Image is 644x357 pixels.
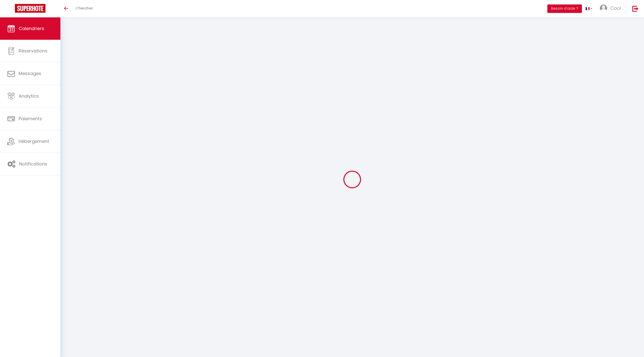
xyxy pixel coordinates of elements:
span: Analytics [19,93,39,99]
span: Hébergement [19,138,49,144]
span: Cool [610,5,621,11]
span: Chercher [76,5,93,11]
button: Besoin d'aide ? [547,4,582,13]
span: Calendriers [19,25,44,32]
span: Paiements [19,116,42,122]
img: logout [632,5,639,12]
img: Super Booking [15,4,45,13]
span: Notifications [19,161,47,167]
img: ... [600,4,607,12]
span: Réservations [19,48,47,54]
span: Messages [19,70,41,77]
